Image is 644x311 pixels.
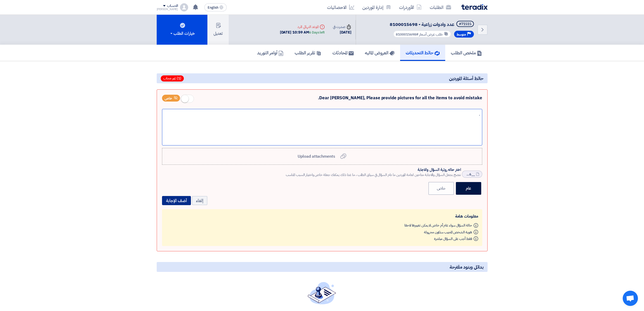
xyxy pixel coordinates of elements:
span: متوسط [457,32,466,37]
a: الطلبات [426,1,455,13]
span: خاص [165,96,172,101]
label: عام [456,182,481,195]
span: حائط أسئلة الموردين [449,75,484,81]
a: العروض الماليه [359,45,400,61]
h5: تقرير الطلب [295,50,321,56]
span: English [208,6,218,9]
span: عدد وادوات زراعية - 8100015698 [390,21,454,28]
h5: العروض الماليه [365,50,395,56]
div: 6 Days left [309,30,325,35]
div: الحساب [167,4,178,8]
a: المحادثات [327,45,359,61]
div: [PERSON_NAME] [157,8,178,11]
h5: ملخص الطلب [451,50,482,56]
span: (1) غير مجاب [161,75,184,81]
div: Open chat [623,291,638,306]
div: خيارات الطلب [169,30,195,37]
span: #8100015698 [396,32,418,37]
button: English [204,3,227,11]
h5: حائط التحديثات [406,50,440,56]
span: حالة السؤال سواء عام أم خاص لا يمكن تغييرها لاحقا [404,223,472,228]
span: هوية الشخص المجيب ستكون مجهولة [424,229,472,235]
div: Dear [PERSON_NAME], Please provide pictures for all the items to avoid mistake. [162,95,482,105]
div: الموعد النهائي للرد [280,24,325,29]
img: profile_test.png [180,3,188,11]
h5: المحادثات [332,50,354,56]
button: إلغاء [192,196,207,205]
span: بدائل وبنود مقترحة [450,264,484,270]
div: صدرت في [333,24,351,29]
div: اختر حاله روئية السؤال والاجابة [286,167,461,172]
img: Teradix logo [461,4,488,10]
button: أضف الإجابة [162,196,191,205]
div: ننصح بجعل السؤال والاجابة متاحين لعامة الموردين ما دام السؤال في سياق الطلب ، ما عدا ذلك يمكنك جع... [286,172,461,177]
button: خيارات الطلب [157,15,207,45]
span: فقط أجب على السؤال مباشرة [434,236,472,241]
h5: عدد وادوات زراعية - 8100015698 [390,21,475,28]
button: تعديل [207,15,229,45]
div: [DATE] [333,29,351,35]
img: empty_state_contract.svg [308,282,336,304]
div: اكتب اجابتك هنا... [162,109,482,145]
a: ملخص الطلب [445,45,488,61]
a: أوامر التوريد [252,45,289,61]
a: الاحصائيات [323,1,358,13]
span: Upload attachments [298,153,335,159]
span: طلب عرض أسعار [419,32,443,37]
a: تقرير الطلب [289,45,327,61]
a: الأوردرات [395,1,426,13]
a: حائط التحديثات [400,45,445,61]
a: إدارة الموردين [358,1,395,13]
label: خاص [428,182,454,195]
span: __1758549658006.pdf [465,172,475,177]
div: #71515 [459,22,471,26]
div: معلومات هامة [166,213,478,219]
h5: أوامر التوريد [257,50,283,56]
div: [DATE] 10:59 AM [280,29,325,35]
